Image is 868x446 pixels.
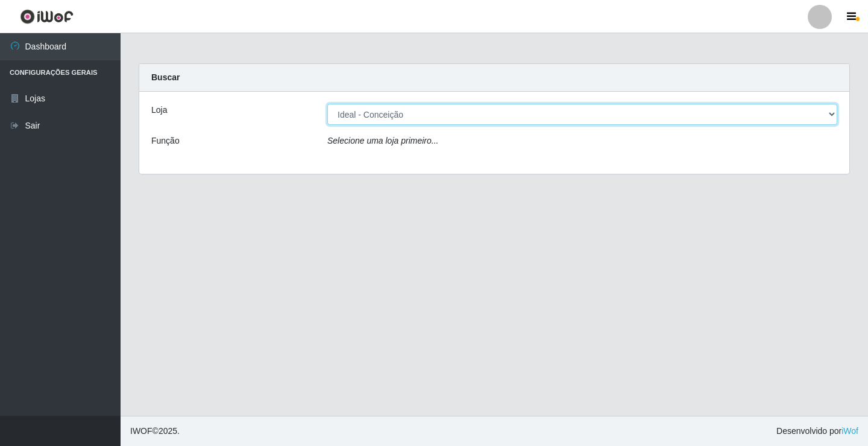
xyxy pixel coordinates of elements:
[151,72,180,82] strong: Buscar
[130,426,153,436] span: IWOF
[151,104,167,116] label: Loja
[20,9,74,24] img: CoreUI Logo
[841,426,858,436] a: iWof
[327,136,438,145] i: Selecione uma loja primeiro...
[776,425,858,438] span: Desenvolvido por
[130,425,180,438] span: © 2025 .
[151,135,180,147] label: Função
